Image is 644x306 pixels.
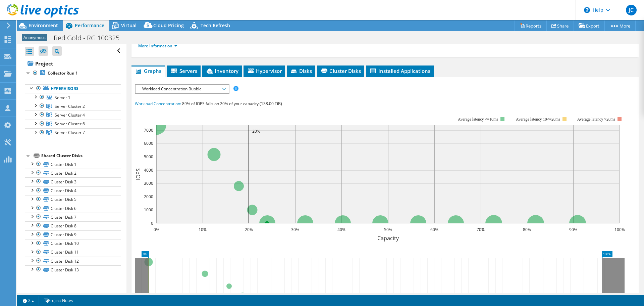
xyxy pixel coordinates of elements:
a: More [604,20,636,31]
a: Cluster Disk 9 [25,230,121,239]
text: 2000 [144,194,153,200]
a: Cluster Disk 4 [25,186,121,195]
a: Project Notes [39,296,78,305]
text: 7000 [144,127,153,133]
span: Workload Concentration: [135,101,181,106]
span: Installed Applications [369,68,430,74]
a: Cluster Disk 1 [25,160,121,169]
text: Capacity [377,234,399,242]
text: 100% [614,227,625,232]
a: Export [574,20,605,31]
a: Collector Run 1 [25,69,121,78]
a: Server Cluster 7 [25,128,121,137]
text: 10% [199,227,207,232]
span: Server Cluster 4 [55,112,85,118]
text: 40% [337,227,345,232]
text: 50% [384,227,392,232]
span: Servers [170,68,197,74]
a: Reports [515,20,547,31]
span: Inventory [206,68,238,74]
span: Environment [29,22,58,29]
text: 0% [154,227,159,232]
span: Virtual [121,22,137,29]
h1: Red Gold - RG 100325 [51,34,130,42]
b: Collector Run 1 [48,70,78,76]
a: Cluster Disk 5 [25,195,121,204]
span: Graphs [135,68,161,74]
text: 90% [569,227,577,232]
span: Disks [290,68,312,74]
tspan: Average latency <=10ms [458,117,498,122]
text: IOPS [135,168,142,180]
text: Average latency >20ms [577,117,615,122]
span: Performance [75,22,104,29]
tspan: Average latency 10<=20ms [516,117,560,122]
text: 6000 [144,140,153,146]
text: 20% [252,128,260,134]
text: 4000 [144,167,153,173]
span: 89% of IOPS falls on 20% of your capacity (138.00 TiB) [182,101,282,106]
a: Cluster Disk 8 [25,221,121,230]
a: Server 1 [25,93,121,102]
a: Share [546,20,574,31]
span: Hypervisor [247,68,282,74]
span: Server Cluster 7 [55,130,85,135]
a: Server Cluster 2 [25,102,121,111]
span: Server 1 [55,95,70,100]
text: 70% [477,227,485,232]
span: Workload Concentration Bubble [139,85,225,93]
a: Server Cluster 6 [25,120,121,128]
span: Cloud Pricing [153,22,184,29]
svg: \n [584,7,590,13]
a: More Information [138,43,177,49]
span: Server Cluster 2 [55,103,85,109]
span: Tech Refresh [201,22,230,29]
span: Anonymous [22,34,47,41]
a: Cluster Disk 13 [25,265,121,274]
text: 60% [430,227,438,232]
span: JC [626,5,637,15]
a: Server Cluster 4 [25,111,121,119]
a: Cluster Disk 11 [25,248,121,257]
a: Cluster Disk 6 [25,204,121,213]
span: Cluster Disks [320,68,361,74]
text: 5000 [144,154,153,160]
text: 1000 [144,207,153,213]
a: Cluster Disk 12 [25,257,121,265]
a: 2 [18,296,39,305]
text: 80% [523,227,531,232]
span: Server Cluster 6 [55,121,85,127]
a: Project [25,58,121,69]
text: 20% [245,227,253,232]
text: 30% [291,227,299,232]
a: Cluster Disk 10 [25,239,121,248]
text: 3000 [144,180,153,186]
a: Cluster Disk 2 [25,169,121,177]
a: Cluster Disk 7 [25,213,121,221]
a: Hypervisors [25,84,121,93]
div: Shared Cluster Disks [41,152,121,160]
a: Cluster Disk 3 [25,177,121,186]
text: 0 [151,220,153,226]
